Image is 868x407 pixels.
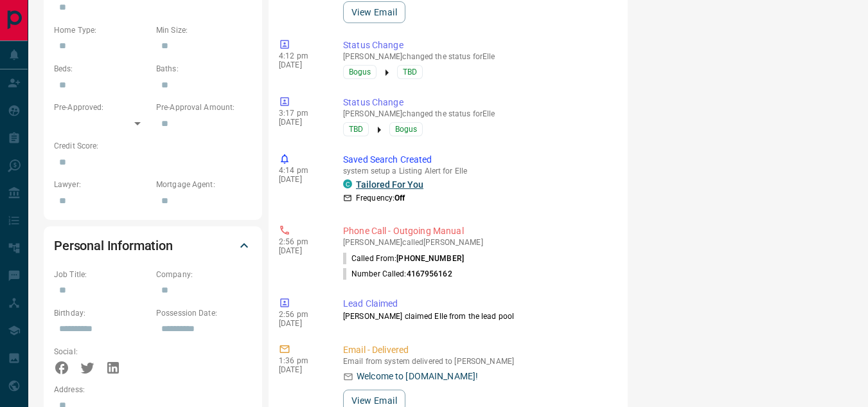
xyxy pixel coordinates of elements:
p: Credit Score: [54,140,252,152]
p: [DATE] [279,118,324,127]
p: [PERSON_NAME] changed the status for Elle [343,52,612,61]
p: [DATE] [279,365,324,374]
p: Lead Claimed [343,297,612,311]
div: condos.ca [343,179,352,188]
p: Lawyer: [54,179,150,190]
p: 1:36 pm [279,356,324,365]
p: Home Type: [54,24,150,36]
p: 2:56 pm [279,310,324,319]
p: Number Called: [343,268,452,280]
p: system setup a Listing Alert for Elle [343,167,612,176]
p: [PERSON_NAME] changed the status for Elle [343,109,612,118]
p: Frequency: [356,192,405,204]
p: Mortgage Agent: [156,179,252,190]
p: [DATE] [279,246,324,255]
p: Address: [54,384,252,395]
span: Bogus [395,123,417,136]
p: Saved Search Created [343,153,612,167]
h2: Personal Information [54,235,173,256]
p: 3:17 pm [279,109,324,118]
span: [PHONE_NUMBER] [396,254,464,263]
p: Possession Date: [156,307,252,319]
p: Phone Call - Outgoing Manual [343,224,612,238]
span: TBD [403,66,417,78]
button: View Email [343,1,405,23]
p: 2:56 pm [279,237,324,246]
p: [PERSON_NAME] claimed Elle from the lead pool [343,311,612,322]
p: 4:12 pm [279,51,324,60]
p: [DATE] [279,319,324,328]
p: Pre-Approved: [54,102,150,113]
p: Social: [54,346,150,357]
span: TBD [349,123,363,136]
a: Tailored For You [356,179,423,190]
p: Job Title: [54,269,150,280]
p: 4:14 pm [279,166,324,175]
p: Status Change [343,39,612,52]
p: Company: [156,269,252,280]
p: Min Size: [156,24,252,36]
p: Pre-Approval Amount: [156,102,252,113]
p: Email from system delivered to [PERSON_NAME] [343,357,612,366]
p: Baths: [156,63,252,75]
strong: Off [394,194,405,203]
span: Bogus [349,66,371,78]
p: Email - Delivered [343,343,612,357]
p: Birthday: [54,307,150,319]
p: [DATE] [279,60,324,69]
p: [PERSON_NAME] called [PERSON_NAME] [343,238,612,247]
p: Welcome to [DOMAIN_NAME]! [357,370,478,383]
span: 4167956162 [407,269,452,278]
p: Called From: [343,253,464,264]
p: [DATE] [279,175,324,184]
p: Status Change [343,96,612,109]
div: Personal Information [54,230,252,261]
p: Beds: [54,63,150,75]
